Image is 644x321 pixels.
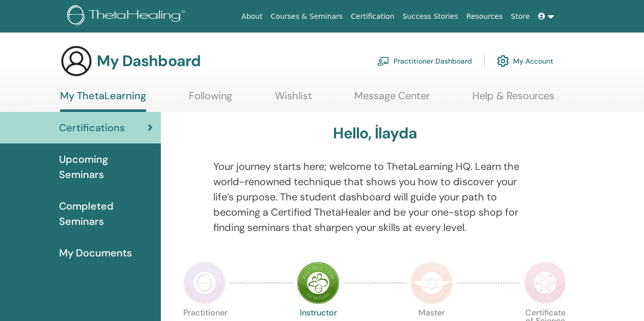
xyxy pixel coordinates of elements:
a: Practitioner Dashboard [377,50,472,72]
img: Certificate of Science [524,261,567,304]
img: Practitioner [183,261,226,304]
a: Help & Resources [472,90,554,109]
span: Certifications [59,120,125,135]
img: cog.svg [497,52,509,70]
span: Completed Seminars [59,198,153,229]
h3: My Dashboard [97,52,201,70]
a: Store [507,7,534,26]
p: Your journey starts here; welcome to ThetaLearning HQ. Learn the world-renowned technique that sh... [213,159,537,235]
a: Certification [347,7,398,26]
a: Message Center [354,90,430,109]
h3: Hello, İlayda [333,124,417,142]
span: Upcoming Seminars [59,152,153,182]
img: chalkboard-teacher.svg [377,56,389,66]
a: My Account [497,50,553,72]
img: logo.png [67,5,189,28]
a: My ThetaLearning [60,90,146,112]
img: Instructor [297,261,340,304]
a: Courses & Seminars [267,7,347,26]
span: My Documents [59,245,132,260]
a: Wishlist [275,90,312,109]
a: Resources [462,7,507,26]
img: Master [410,261,453,304]
a: Success Stories [399,7,462,26]
img: generic-user-icon.jpg [60,45,93,77]
a: Following [189,90,232,109]
a: About [237,7,266,26]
